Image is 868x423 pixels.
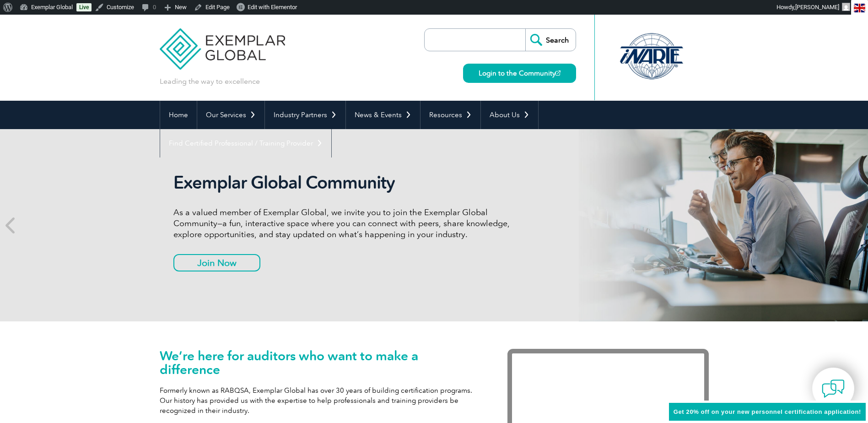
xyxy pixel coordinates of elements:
p: Leading the way to excellence [160,76,260,87]
a: About Us [481,101,538,129]
a: Login to the Community [463,64,576,83]
a: Home [160,101,197,129]
a: Join Now [173,254,260,271]
a: Live [76,3,92,11]
span: Edit with Elementor [248,4,297,11]
span: [PERSON_NAME] [795,4,839,11]
p: As a valued member of Exemplar Global, we invite you to join the Exemplar Global Community—a fun,... [173,207,517,240]
input: Search [525,29,576,51]
a: Find Certified Professional / Training Provider [160,129,331,157]
img: contact-chat.png [822,377,845,400]
img: open_square.png [555,70,561,76]
a: Our Services [197,101,264,129]
span: Get 20% off on your new personnel certification application! [674,408,861,415]
img: Exemplar Global [160,15,286,70]
a: Resources [421,101,480,129]
a: News & Events [346,101,420,129]
a: Industry Partners [265,101,345,129]
p: Formerly known as RABQSA, Exemplar Global has over 30 years of building certification programs. O... [160,385,480,416]
h2: Exemplar Global Community [173,172,517,193]
img: en [854,4,865,12]
h1: We’re here for auditors who want to make a difference [160,349,480,376]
